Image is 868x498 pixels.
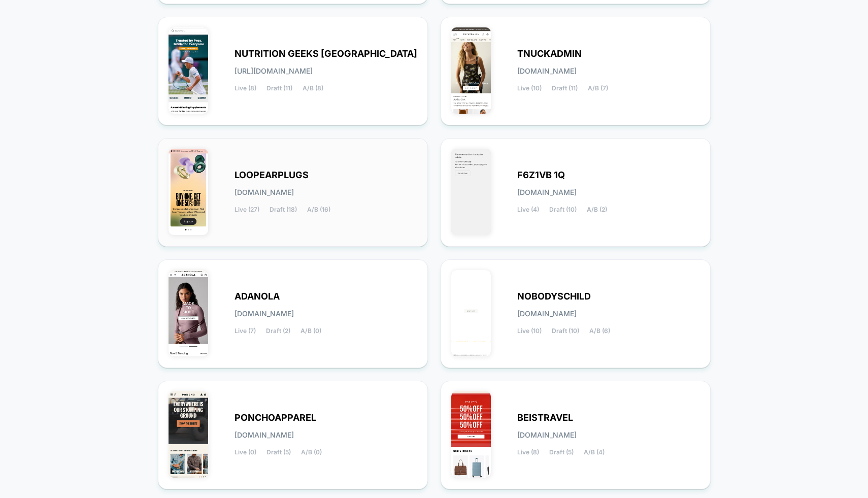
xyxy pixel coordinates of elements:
[169,149,209,235] img: LOOPEARPLUGS
[235,189,294,196] span: [DOMAIN_NAME]
[549,206,577,213] span: Draft (10)
[517,50,582,57] span: TNUCKADMIN
[303,85,323,92] span: A/B (8)
[301,327,321,335] span: A/B (0)
[549,449,574,456] span: Draft (5)
[270,206,297,213] span: Draft (18)
[517,431,577,439] span: [DOMAIN_NAME]
[552,85,578,92] span: Draft (11)
[235,50,417,57] span: NUTRITION GEEKS [GEOGRAPHIC_DATA]
[451,391,491,478] img: BEISTRAVEL
[266,85,292,92] span: Draft (11)
[517,172,565,179] span: F6Z1VB 1Q
[451,270,491,356] img: NOBODYSCHILD
[235,68,313,75] span: [URL][DOMAIN_NAME]
[235,85,256,92] span: Live (8)
[517,327,542,335] span: Live (10)
[588,85,608,92] span: A/B (7)
[517,68,577,75] span: [DOMAIN_NAME]
[451,149,491,235] img: F6Z1VB_1Q
[587,206,607,213] span: A/B (2)
[552,327,579,335] span: Draft (10)
[235,206,259,213] span: Live (27)
[235,172,309,179] span: LOOPEARPLUGS
[169,27,209,114] img: NUTRITION_GEEKS_UK
[266,327,290,335] span: Draft (2)
[517,449,539,456] span: Live (8)
[301,449,322,456] span: A/B (0)
[235,414,316,421] span: PONCHOAPPAREL
[517,206,539,213] span: Live (4)
[235,310,294,317] span: [DOMAIN_NAME]
[517,85,542,92] span: Live (10)
[169,391,209,478] img: PONCHOAPPAREL
[235,431,294,439] span: [DOMAIN_NAME]
[584,449,605,456] span: A/B (4)
[235,293,280,300] span: ADANOLA
[235,449,256,456] span: Live (0)
[517,310,577,317] span: [DOMAIN_NAME]
[266,449,291,456] span: Draft (5)
[517,414,573,421] span: BEISTRAVEL
[589,327,610,335] span: A/B (6)
[235,327,256,335] span: Live (7)
[307,206,330,213] span: A/B (16)
[517,189,577,196] span: [DOMAIN_NAME]
[517,293,591,300] span: NOBODYSCHILD
[451,27,491,114] img: TNUCKADMIN
[169,270,209,356] img: ADANOLA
